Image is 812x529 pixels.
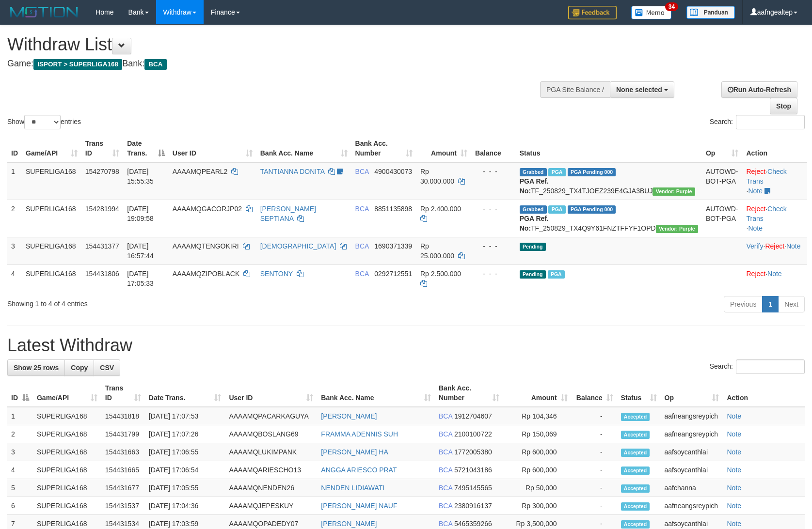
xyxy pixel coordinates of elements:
[767,270,782,278] a: Note
[101,479,145,497] td: 154431677
[710,359,805,374] label: Search:
[101,461,145,479] td: 154431665
[127,168,154,185] span: [DATE] 15:55:35
[702,135,743,162] th: Op: activate to sort column ascending
[439,520,452,528] span: BCA
[7,407,33,425] td: 1
[454,412,492,420] span: Copy 1912704607 to clipboard
[7,379,33,407] th: ID: activate to sort column descending
[702,162,743,200] td: AUTOWD-BOT-PGA
[33,59,122,70] span: ISPORT > SUPERLIGA168
[101,425,145,443] td: 154431799
[778,296,805,312] a: Next
[101,443,145,461] td: 154431663
[727,484,741,492] a: Note
[439,430,452,438] span: BCA
[321,430,398,438] a: FRAMMA ADENNIS SUH
[355,242,369,250] span: BCA
[746,205,786,222] a: Check Trans
[7,497,33,515] td: 6
[439,448,452,456] span: BCA
[520,168,547,176] span: Grabbed
[7,5,81,19] img: MOTION_logo.png
[145,479,225,497] td: [DATE] 17:05:55
[661,407,723,425] td: aafneangsreypich
[173,270,239,278] span: AAAAMQZIPOBLACK
[727,520,741,528] a: Note
[748,224,763,232] a: Note
[14,364,59,372] span: Show 25 rows
[127,205,154,222] span: [DATE] 19:09:58
[145,461,225,479] td: [DATE] 17:06:54
[355,205,369,213] span: BCA
[33,425,101,443] td: SUPERLIGA168
[321,484,384,492] a: NENDEN LIDIAWATI
[355,168,369,175] span: BCA
[503,407,572,425] td: Rp 104,346
[702,200,743,237] td: AUTOWD-BOT-PGA
[127,242,154,260] span: [DATE] 16:57:44
[256,135,351,162] th: Bank Acc. Name: activate to sort column ascending
[454,466,492,474] span: Copy 5721043186 to clipboard
[454,502,492,510] span: Copy 2380916137 to clipboard
[572,497,617,515] td: -
[101,407,145,425] td: 154431818
[33,479,101,497] td: SUPERLIGA168
[101,497,145,515] td: 154431537
[7,59,532,69] h4: Game: Bank:
[520,205,547,214] span: Grabbed
[572,443,617,461] td: -
[572,425,617,443] td: -
[101,379,145,407] th: Trans ID: activate to sort column ascending
[475,204,512,214] div: - - -
[454,430,492,438] span: Copy 2100100722 to clipboard
[746,205,765,213] a: Reject
[548,168,565,176] span: Marked by aafmaleo
[7,425,33,443] td: 2
[631,6,672,19] img: Button%20Memo.svg
[225,425,317,443] td: AAAAMQBOSLANG69
[225,479,317,497] td: AAAAMQNENDEN26
[85,270,119,278] span: 154431806
[145,497,225,515] td: [DATE] 17:04:36
[516,135,702,162] th: Status
[374,205,412,213] span: Copy 8851135898 to clipboard
[520,215,549,232] b: PGA Ref. No:
[85,168,119,175] span: 154270798
[572,407,617,425] td: -
[420,168,454,185] span: Rp 30.000.000
[572,379,617,407] th: Balance: activate to sort column ascending
[656,225,698,233] span: Vendor URL: https://trx4.1velocity.biz
[454,484,492,492] span: Copy 7495145565 to clipboard
[260,242,336,250] a: [DEMOGRAPHIC_DATA]
[439,484,452,492] span: BCA
[736,359,805,374] input: Search:
[435,379,503,407] th: Bank Acc. Number: activate to sort column ascending
[100,364,114,372] span: CSV
[568,205,616,214] span: PGA Pending
[661,497,723,515] td: aafneangsreypich
[7,237,22,264] td: 3
[621,449,650,457] span: Accepted
[321,502,397,510] a: [PERSON_NAME] NAUF
[24,115,61,129] select: Showentries
[22,162,81,200] td: SUPERLIGA168
[727,430,741,438] a: Note
[420,242,454,260] span: Rp 25.000.000
[173,168,228,175] span: AAAAMQPEARL2
[742,135,807,162] th: Action
[144,59,166,70] span: BCA
[770,98,797,114] a: Stop
[503,497,572,515] td: Rp 300,000
[572,461,617,479] td: -
[727,412,741,420] a: Note
[321,412,377,420] a: [PERSON_NAME]
[746,270,765,278] a: Reject
[786,242,801,250] a: Note
[762,296,779,312] a: 1
[420,270,461,278] span: Rp 2.500.000
[520,177,549,195] b: PGA Ref. No:
[260,205,316,222] a: [PERSON_NAME] SEPTIANA
[520,270,546,279] span: Pending
[661,379,723,407] th: Op: activate to sort column ascending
